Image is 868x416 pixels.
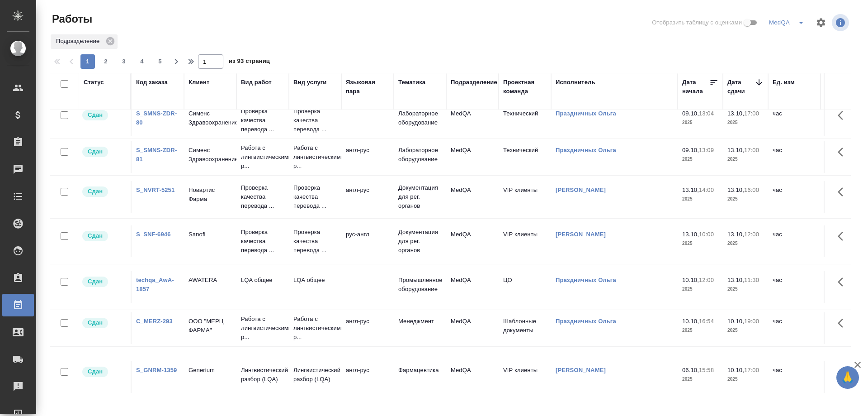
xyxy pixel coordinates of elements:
[293,107,337,134] p: Проверка качества перевода ...
[682,155,718,164] p: 2025
[81,146,126,158] div: Менеджер проверил работу исполнителя, передает ее на следующий этап
[556,186,606,193] a: [PERSON_NAME]
[189,276,232,285] p: AWATERA
[341,225,394,257] td: рус-англ
[153,57,167,66] span: 5
[189,317,232,335] p: ООО "МЕРЦ ФАРМА"
[682,118,718,127] p: 2025
[699,318,714,325] p: 16:54
[241,276,284,285] p: LQA общее
[241,107,284,134] p: Проверка качества перевода ...
[398,317,442,326] p: Менеджмент
[81,366,126,378] div: Менеджер проверил работу исполнителя, передает ее на следующий этап
[652,18,742,27] span: Отобразить таблицу с оценками
[832,14,851,31] span: Посмотреть информацию
[768,181,821,213] td: час
[88,367,103,376] p: Сдан
[189,186,232,204] p: Новартис Фарма
[773,78,795,87] div: Ед. изм
[727,375,764,384] p: 2025
[832,105,854,126] button: Здесь прячутся важные кнопки
[499,312,551,344] td: Шаблонные документы
[682,147,699,153] p: 09.10,
[727,78,755,96] div: Дата сдачи
[88,187,103,196] p: Сдан
[398,276,442,294] p: Промышленное оборудование
[744,367,759,373] p: 17:00
[682,277,699,283] p: 10.10,
[50,12,92,26] span: Работы
[51,34,118,49] div: Подразделение
[499,271,551,303] td: ЦО
[699,277,714,283] p: 12:00
[189,109,232,127] p: Сименс Здравоохранение
[727,110,744,117] p: 13.10,
[832,181,854,203] button: Здесь прячутся важные кнопки
[135,54,149,69] button: 4
[81,276,126,288] div: Менеджер проверил работу исполнителя, передает ее на следующий этап
[727,231,744,238] p: 13.10,
[832,361,854,383] button: Здесь прячутся важные кнопки
[727,195,764,204] p: 2025
[556,78,595,87] div: Исполнитель
[744,318,759,325] p: 19:00
[699,186,714,193] p: 14:00
[81,109,126,121] div: Менеджер проверил работу исполнителя, передает ее на следующий этап
[744,110,759,117] p: 17:00
[836,366,859,389] button: 🙏
[446,271,499,303] td: MedQA
[682,375,718,384] p: 2025
[229,56,270,69] span: из 93 страниц
[499,141,551,173] td: Технический
[699,231,714,238] p: 10:00
[446,312,499,344] td: MedQA
[136,277,174,292] a: techqa_AwA-1857
[821,225,866,257] td: 1.5
[821,271,866,303] td: 2
[241,366,284,384] p: Лингвистический разбор (LQA)
[682,326,718,335] p: 2025
[398,228,442,255] p: Документация для рег. органов
[56,37,103,46] p: Подразделение
[832,312,854,334] button: Здесь прячутся важные кнопки
[241,183,284,210] p: Проверка качества перевода ...
[398,78,425,87] div: Тематика
[88,147,103,156] p: Сдан
[81,186,126,198] div: Менеджер проверил работу исполнителя, передает ее на следующий этап
[189,230,232,239] p: Sanofi
[699,110,714,117] p: 13:04
[768,141,821,173] td: час
[446,225,499,257] td: MedQA
[346,78,389,96] div: Языковая пара
[398,146,442,164] p: Лабораторное оборудование
[503,78,547,96] div: Проектная команда
[832,141,854,163] button: Здесь прячутся важные кнопки
[451,78,497,87] div: Подразделение
[699,367,714,373] p: 15:58
[727,155,764,164] p: 2025
[727,367,744,373] p: 10.10,
[341,312,394,344] td: англ-рус
[241,78,272,87] div: Вид работ
[136,367,177,373] a: S_GNRM-1359
[136,186,175,193] a: S_NVRT-5251
[727,118,764,127] p: 2025
[682,195,718,204] p: 2025
[727,147,744,153] p: 13.10,
[768,105,821,136] td: час
[768,312,821,344] td: час
[293,183,337,210] p: Проверка качества перевода ...
[727,186,744,193] p: 13.10,
[341,181,394,213] td: англ-рус
[99,57,113,66] span: 2
[727,326,764,335] p: 2025
[241,315,284,342] p: Работа с лингвистическими р...
[398,109,442,127] p: Лабораторное оборудование
[88,110,103,120] p: Сдан
[768,225,821,257] td: час
[744,277,759,283] p: 11:30
[499,181,551,213] td: VIP клиенты
[556,277,616,283] a: Праздничных Ольга
[682,367,699,373] p: 06.10,
[189,146,232,164] p: Сименс Здравоохранение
